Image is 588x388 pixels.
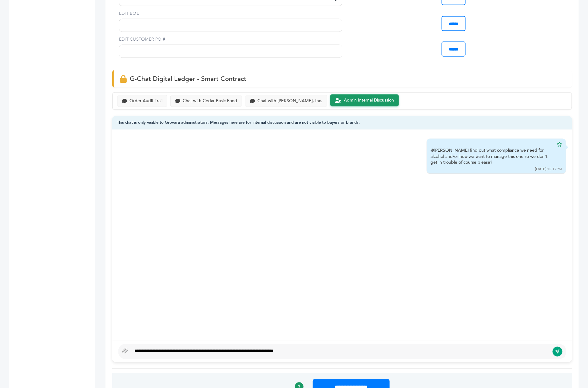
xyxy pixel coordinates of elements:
[112,116,572,130] div: This chat is only visible to Grovara administrators. Messages here are for internal discussion an...
[129,98,162,104] div: Order Audit Trail
[130,74,246,83] span: G-Chat Digital Ledger - Smart Contract
[535,166,562,172] div: [DATE] 12:17PM
[119,10,342,17] label: EDIT BOL
[431,147,554,166] div: @[PERSON_NAME] find out what compliance we need for alcohol and/or how we want to manage this one...
[119,36,342,42] label: EDIT CUSTOMER PO #
[183,98,237,104] div: Chat with Cedar Basic Food
[344,98,394,103] div: Admin Internal Discussion
[257,98,322,104] div: Chat with [PERSON_NAME], Inc.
